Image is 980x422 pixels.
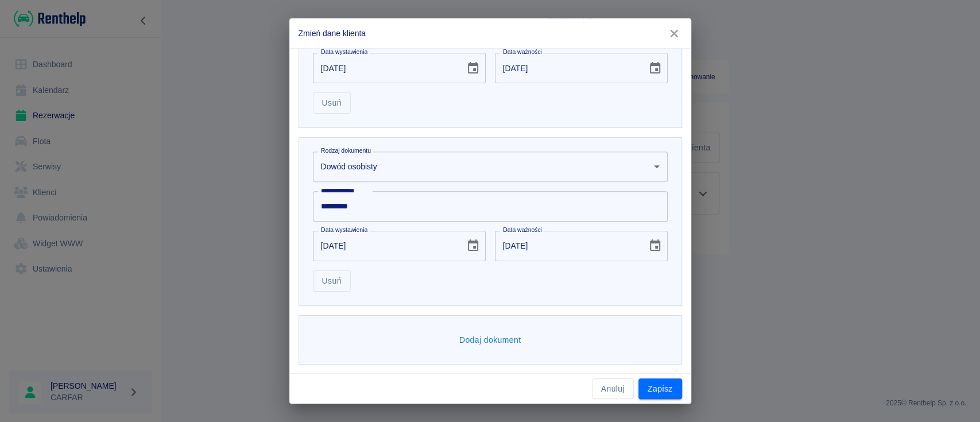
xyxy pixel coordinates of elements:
[321,226,367,234] label: Data wystawienia
[495,53,639,83] input: DD-MM-YYYY
[644,57,667,80] button: Choose date, selected date is 7 lip 2034
[638,378,682,400] button: Zapisz
[503,48,542,56] label: Data ważności
[644,234,667,257] button: Choose date, selected date is 21 lip 2026
[503,226,542,234] label: Data ważności
[313,231,457,261] input: DD-MM-YYYY
[289,18,691,48] h2: Zmień dane klienta
[313,152,668,182] div: Dowód osobisty
[462,234,485,257] button: Choose date, selected date is 21 lip 2016
[313,53,457,83] input: DD-MM-YYYY
[455,330,526,351] button: Dodaj dokument
[321,48,367,56] label: Data wystawienia
[462,57,485,80] button: Choose date, selected date is 7 lip 2004
[321,146,371,155] label: Rodzaj dokumentu
[313,92,351,114] button: Usuń
[313,270,351,292] button: Usuń
[495,231,639,261] input: DD-MM-YYYY
[592,378,634,400] button: Anuluj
